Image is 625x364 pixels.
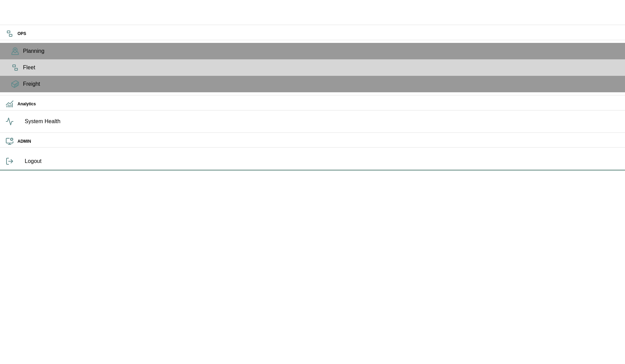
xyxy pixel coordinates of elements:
[23,47,620,55] span: Planning
[25,157,620,165] span: Logout
[23,63,620,72] span: Fleet
[25,117,620,126] span: System Health
[18,31,620,37] h6: OPS
[23,80,620,88] span: Freight
[18,138,620,145] h6: ADMIN
[18,101,620,107] h6: Analytics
